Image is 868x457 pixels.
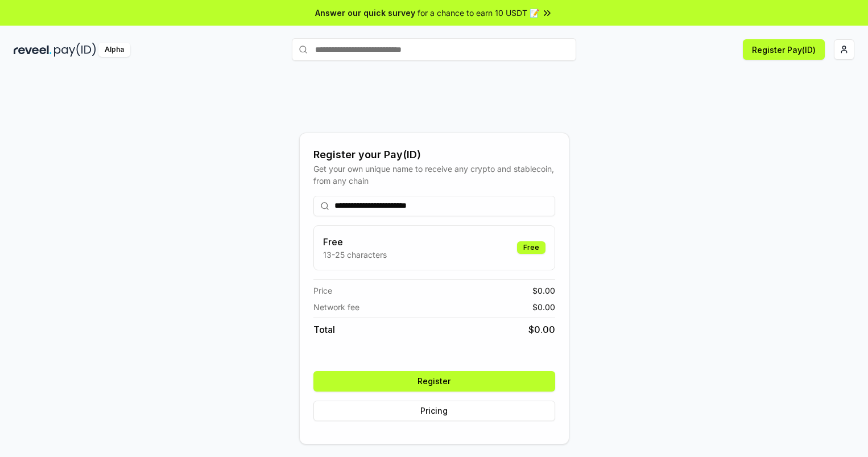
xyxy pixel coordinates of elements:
[313,285,332,297] span: Price
[418,7,539,19] span: for a chance to earn 10 USDT 📝
[532,285,555,297] span: $ 0.00
[743,39,825,60] button: Register Pay(ID)
[315,7,415,19] span: Answer our quick survey
[313,401,555,421] button: Pricing
[323,249,387,261] p: 13-25 characters
[313,371,555,392] button: Register
[528,323,555,336] span: $ 0.00
[517,241,545,254] div: Free
[98,43,130,57] div: Alpha
[14,43,52,57] img: reveel_dark
[532,301,555,313] span: $ 0.00
[313,301,359,313] span: Network fee
[323,235,387,249] h3: Free
[54,43,96,57] img: pay_id
[313,163,555,187] div: Get your own unique name to receive any crypto and stablecoin, from any chain
[313,323,335,336] span: Total
[313,147,555,163] div: Register your Pay(ID)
